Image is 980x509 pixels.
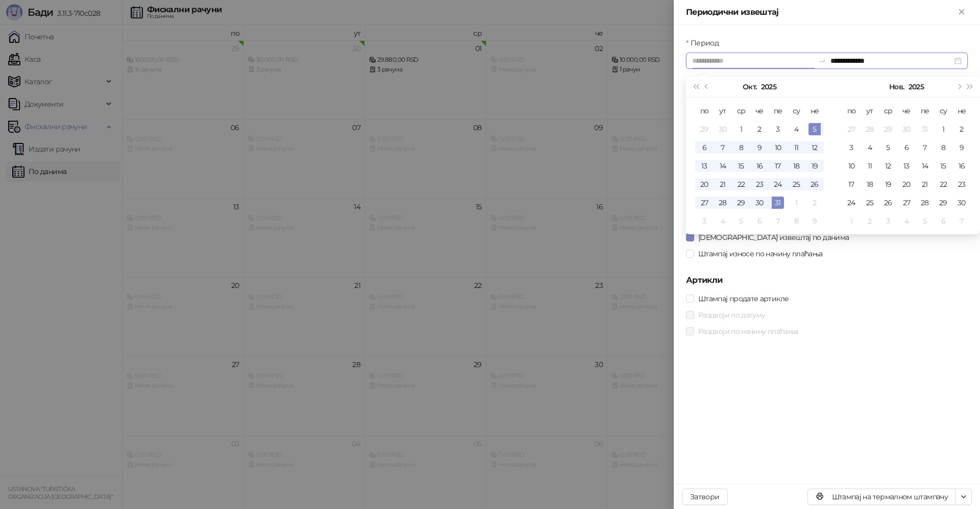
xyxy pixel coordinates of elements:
[714,157,732,175] td: 2025-10-14
[864,215,876,227] div: 2
[686,37,725,49] label: Период
[879,138,897,157] td: 2025-11-05
[732,212,750,230] td: 2025-11-05
[955,215,968,227] div: 7
[695,193,714,212] td: 2025-10-27
[897,120,916,138] td: 2025-10-30
[717,141,729,154] div: 7
[808,141,821,154] div: 12
[879,120,897,138] td: 2025-10-29
[698,215,710,227] div: 3
[790,141,802,154] div: 11
[750,120,769,138] td: 2025-10-02
[897,138,916,157] td: 2025-11-06
[694,326,802,337] span: Раздвоји по начину плаћања
[934,175,952,193] td: 2025-11-22
[861,212,879,230] td: 2025-12-02
[937,215,949,227] div: 6
[919,197,931,209] div: 28
[900,160,913,172] div: 13
[717,215,729,227] div: 4
[919,123,931,135] div: 31
[934,120,952,138] td: 2025-11-01
[714,102,732,120] th: ут
[879,175,897,193] td: 2025-11-19
[714,175,732,193] td: 2025-10-21
[955,141,968,154] div: 9
[842,212,861,230] td: 2025-12-01
[761,77,776,97] button: Изабери годину
[732,157,750,175] td: 2025-10-15
[953,77,964,97] button: Следећи месец (PageDown)
[909,77,924,97] button: Изабери годину
[698,178,710,190] div: 20
[695,138,714,157] td: 2025-10-06
[937,160,949,172] div: 15
[952,212,971,230] td: 2025-12-07
[864,178,876,190] div: 18
[750,157,769,175] td: 2025-10-16
[695,212,714,230] td: 2025-11-03
[919,160,931,172] div: 14
[900,141,913,154] div: 6
[686,6,955,18] div: Периодични извештај
[714,212,732,230] td: 2025-11-04
[919,215,931,227] div: 5
[735,197,747,209] div: 29
[897,193,916,212] td: 2025-11-27
[732,175,750,193] td: 2025-10-22
[861,193,879,212] td: 2025-11-25
[882,178,894,190] div: 19
[682,489,728,505] button: Затвори
[694,232,853,243] span: [DEMOGRAPHIC_DATA] извештај по данима
[790,215,802,227] div: 8
[879,193,897,212] td: 2025-11-26
[861,120,879,138] td: 2025-10-28
[787,193,805,212] td: 2025-11-01
[695,157,714,175] td: 2025-10-13
[952,175,971,193] td: 2025-11-23
[790,197,802,209] div: 1
[916,157,934,175] td: 2025-11-14
[882,215,894,227] div: 3
[790,178,802,190] div: 25
[769,175,787,193] td: 2025-10-24
[717,197,729,209] div: 28
[772,178,784,190] div: 24
[808,160,821,172] div: 19
[842,138,861,157] td: 2025-11-03
[695,175,714,193] td: 2025-10-20
[772,215,784,227] div: 7
[750,138,769,157] td: 2025-10-09
[787,175,805,193] td: 2025-10-25
[879,102,897,120] th: ср
[714,138,732,157] td: 2025-10-07
[769,212,787,230] td: 2025-11-07
[750,175,769,193] td: 2025-10-23
[916,120,934,138] td: 2025-10-31
[753,178,766,190] div: 23
[861,157,879,175] td: 2025-11-11
[861,138,879,157] td: 2025-11-04
[769,138,787,157] td: 2025-10-10
[732,138,750,157] td: 2025-10-08
[879,212,897,230] td: 2025-12-03
[882,197,894,209] div: 26
[732,120,750,138] td: 2025-10-01
[753,160,766,172] div: 16
[769,157,787,175] td: 2025-10-17
[772,160,784,172] div: 17
[900,197,913,209] div: 27
[753,123,766,135] div: 2
[753,141,766,154] div: 9
[897,157,916,175] td: 2025-11-13
[698,160,710,172] div: 13
[772,197,784,209] div: 31
[934,157,952,175] td: 2025-11-15
[698,197,710,209] div: 27
[732,102,750,120] th: ср
[808,215,821,227] div: 9
[897,102,916,120] th: че
[732,193,750,212] td: 2025-10-29
[864,123,876,135] div: 28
